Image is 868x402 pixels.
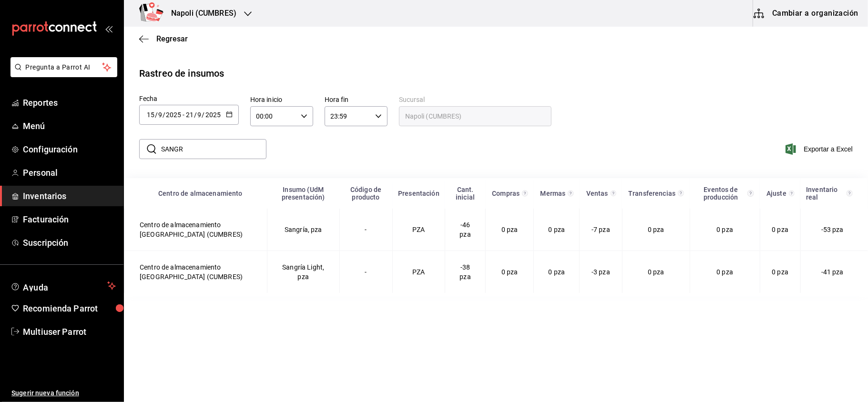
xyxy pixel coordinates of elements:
[124,251,267,293] td: Centro de almacenamiento [GEOGRAPHIC_DATA] (CUMBRES)
[611,190,616,197] svg: Total de presentación del insumo vendido en el rango de fechas seleccionado.
[10,57,117,77] button: Pregunta a Parrot AI
[23,302,116,315] span: Recomienda Parrot
[549,226,565,233] span: 0 pza
[648,226,664,233] span: 0 pza
[23,325,116,338] span: Multiuser Parrot
[155,111,158,119] span: /
[345,186,387,201] div: Código de producto
[273,186,334,201] div: Insumo (UdM presentación)
[585,190,609,197] div: Ventas
[392,209,445,251] td: PZA
[568,190,574,197] svg: Total de presentación del insumo mermado en el rango de fechas seleccionado.
[789,190,795,197] svg: Cantidad registrada mediante Ajuste manual y conteos en el rango de fechas seleccionado.
[747,190,754,197] svg: Total de presentación del insumo utilizado en eventos de producción en el rango de fechas selecci...
[772,268,788,276] span: 0 pza
[549,268,565,276] span: 0 pza
[772,226,788,233] span: 0 pza
[267,209,339,251] td: Sangría, pza
[158,111,163,119] input: Month
[806,186,845,201] div: Inventario real
[26,62,102,72] span: Pregunta a Parrot AI
[140,190,262,197] div: Centro de almacenamiento
[197,111,202,119] input: Month
[716,226,733,233] span: 0 pza
[124,209,267,251] td: Centro de almacenamiento [GEOGRAPHIC_DATA] (CUMBRES)
[460,263,471,281] span: -38 pza
[501,268,518,276] span: 0 pza
[592,226,610,233] span: -7 pza
[202,111,205,119] span: /
[185,111,194,119] input: Day
[491,190,521,197] div: Compras
[11,388,116,398] span: Sugerir nueva función
[821,268,844,276] span: -41 pza
[23,143,116,156] span: Configuración
[205,111,221,119] input: Year
[787,143,853,155] button: Exportar a Excel
[183,111,184,119] span: -
[716,268,733,276] span: 0 pza
[23,96,116,109] span: Reportes
[399,97,551,103] label: Sucursal
[146,111,155,119] input: Day
[165,111,182,119] input: Year
[847,190,853,197] svg: Inventario real = + compras - ventas - mermas - eventos de producción +/- transferencias +/- ajus...
[501,226,518,233] span: 0 pza
[250,97,313,103] label: Hora inicio
[7,69,117,79] a: Pregunta a Parrot AI
[23,120,116,132] span: Menú
[23,190,116,202] span: Inventarios
[139,95,158,102] span: Fecha
[194,111,197,119] span: /
[339,209,392,251] td: -
[267,251,339,293] td: Sangría Light, pza
[325,97,388,103] label: Hora fin
[540,190,566,197] div: Mermas
[592,268,610,276] span: -3 pza
[163,111,165,119] span: /
[139,34,188,43] button: Regresar
[695,186,746,201] div: Eventos de producción
[23,213,116,226] span: Facturación
[161,140,266,159] input: Buscar insumo
[139,66,224,80] div: Rastreo de insumos
[23,236,116,249] span: Suscripción
[451,186,480,201] div: Cant. inicial
[628,190,676,197] div: Transferencias
[105,25,112,32] button: open_drawer_menu
[460,221,471,238] span: -46 pza
[163,8,236,19] h3: Napoli (CUMBRES)
[23,166,116,179] span: Personal
[392,251,445,293] td: PZA
[522,190,528,197] svg: Total de presentación del insumo comprado en el rango de fechas seleccionado.
[339,251,392,293] td: -
[398,190,439,197] div: Presentación
[821,226,844,233] span: -53 pza
[23,280,103,291] span: Ayuda
[678,190,684,197] svg: Total de presentación del insumo transferido ya sea fuera o dentro de la sucursal en el rango de ...
[156,34,188,43] span: Regresar
[648,268,664,276] span: 0 pza
[766,190,787,197] div: Ajuste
